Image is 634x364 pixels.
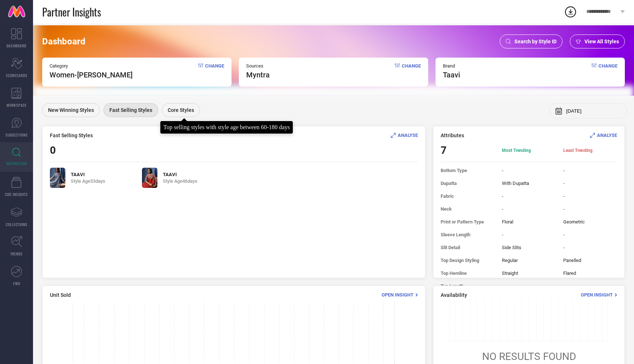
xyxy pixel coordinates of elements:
span: 7 [441,144,495,156]
span: FWD [13,281,20,286]
span: - [563,283,617,289]
span: - [563,168,617,173]
span: ANALYSE [597,132,617,138]
span: Bottom Type [441,168,495,173]
span: Most Trending [502,148,556,153]
span: Fast Selling Styles [50,132,93,138]
span: Open Insight [581,292,613,298]
span: Change [402,63,421,79]
span: - [563,245,617,250]
span: Flared [563,270,617,276]
span: TAAVI [71,172,105,177]
span: Dupatta [441,181,495,186]
span: TAAVI [163,172,197,177]
div: Analyse [590,132,617,139]
img: xtdMsMPR_e1f96b5587574ff1bf152c6b7d4008b0.jpg [142,168,157,188]
span: Top Length [441,283,495,289]
span: Floral [502,219,556,225]
span: CDC INSIGHTS [5,192,28,197]
span: Top Hemline [441,270,495,276]
div: Open Insight [382,291,418,298]
span: - [563,206,617,212]
span: Fabric [441,193,495,199]
span: - [502,283,556,289]
span: Open Insight [382,292,413,298]
span: NO RESULTS FOUND [482,350,576,363]
span: Geometric [563,219,617,225]
span: Brand [443,63,460,69]
span: - [502,206,556,212]
div: Analyse [391,132,418,139]
span: Least Trending [563,148,617,153]
span: Women-[PERSON_NAME] [50,70,132,79]
span: Neck [441,206,495,212]
span: Sleeve Length [441,232,495,237]
span: View All Styles [584,39,619,44]
span: Dashboard [42,36,85,47]
span: With Dupatta [502,181,556,186]
span: Partner Insights [42,4,101,19]
span: Regular [502,258,556,263]
span: SCORECARDS [6,73,28,78]
input: Select month [566,108,621,114]
span: Attributes [441,132,464,138]
span: Top Design Styling [441,258,495,263]
span: New Winning Styles [48,107,94,113]
span: WORKSPACE [7,102,27,108]
span: Side Slits [502,245,556,250]
span: - [563,181,617,186]
span: Core Styles [168,107,194,113]
span: - [502,168,556,173]
span: COLLECTIONS [6,222,28,227]
span: - [502,193,556,199]
span: Fast Selling Styles [109,107,152,113]
span: Sources [246,63,270,69]
span: - [563,232,617,237]
span: myntra [246,70,270,79]
span: Availability [441,292,467,298]
span: Category [50,63,132,69]
span: 0 [50,144,56,156]
span: taavi [443,70,460,79]
span: Print or Pattern Type [441,219,495,225]
span: Unit Sold [50,292,71,298]
span: Change [205,63,224,79]
span: - [563,193,617,199]
div: Open Insight [581,291,617,298]
span: DASHBOARD [7,43,26,48]
span: INSPIRATION [6,161,27,166]
img: 0b923780-98f5-487d-aa18-cc8894d2a1711751970053180-Taavi-Women-Kurta-Sets-7761751970052530-1.jpg [50,168,65,188]
div: Open download list [564,5,577,18]
span: Straight [502,270,556,276]
span: Search by Style ID [514,39,557,44]
span: - [502,232,556,237]
span: SUGGESTIONS [6,132,28,138]
span: TRENDS [10,251,23,256]
span: ANALYSE [398,132,418,138]
span: Style Age 46 days [163,178,197,184]
span: Style Age 53 days [71,178,105,184]
div: Top selling styles with style age between 60-180 days [163,124,290,131]
span: Panelled [563,258,617,263]
span: Change [598,63,617,79]
span: Slit Detail [441,245,495,250]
